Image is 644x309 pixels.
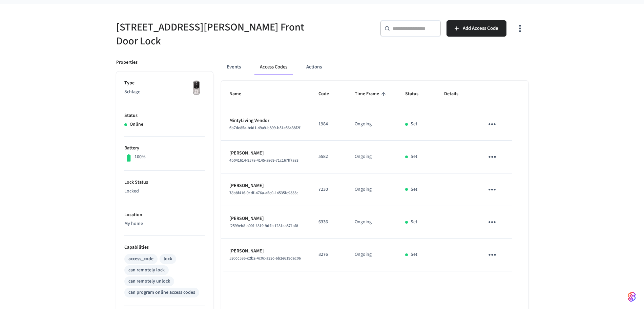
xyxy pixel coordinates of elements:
p: Set [411,153,417,160]
p: 6336 [318,219,338,226]
p: My home [124,220,205,227]
p: 100% [134,153,146,161]
p: 7230 [318,186,338,193]
div: can program online access codes [128,289,195,296]
p: Type [124,80,205,87]
span: 4b041614-9578-4145-a869-71c167ff7a83 [229,158,298,163]
div: can remotely unlock [128,278,170,285]
span: 530cc536-c2b2-4c0c-a33c-6b2e619dec06 [229,255,301,261]
button: Access Codes [254,59,293,75]
p: Locked [124,188,205,195]
td: Ongoing [347,108,397,141]
p: [PERSON_NAME] [229,150,303,157]
p: 8276 [318,251,338,258]
img: SeamLogoGradient.69752ec5.svg [628,291,636,302]
p: 5582 [318,153,338,160]
p: Lock Status [124,179,205,186]
p: 1984 [318,121,338,128]
button: Events [221,59,246,75]
p: Properties [116,59,138,66]
p: Status [124,112,205,119]
img: Yale Assure Touchscreen Wifi Smart Lock, Satin Nickel, Front [188,80,205,97]
p: [PERSON_NAME] [229,182,303,189]
span: Time Frame [355,89,388,99]
p: [PERSON_NAME] [229,248,303,255]
div: lock [164,255,172,263]
div: access_code [128,255,153,263]
p: Set [411,121,417,128]
button: Actions [301,59,327,75]
td: Ongoing [347,206,397,239]
div: can remotely lock [128,267,165,274]
span: 6b7de85a-b4d1-49a9-b899-b51e56438f2f [229,125,300,131]
p: Battery [124,145,205,152]
span: Name [229,89,250,99]
td: Ongoing [347,141,397,173]
p: Schlage [124,88,205,96]
span: Code [318,89,338,99]
p: Online [130,121,143,128]
td: Ongoing [347,173,397,206]
button: Add Access Code [446,20,506,37]
p: [PERSON_NAME] [229,215,303,222]
span: f2599eb8-a00f-4819-9d4b-f281ca871af8 [229,223,298,229]
p: Set [411,219,417,226]
span: Status [405,89,427,99]
span: 78b8f416-9cdf-476a-a5c0-14535fc9333c [229,190,298,196]
p: Set [411,186,417,193]
p: Capabilities [124,244,205,251]
div: ant example [221,59,528,75]
p: Set [411,251,417,258]
p: Location [124,211,205,219]
h5: [STREET_ADDRESS][PERSON_NAME] Front Door Lock [116,20,318,48]
span: Details [444,89,467,99]
span: Add Access Code [463,24,498,33]
p: MintyLiving Vendor [229,117,303,124]
table: sticky table [221,81,528,271]
td: Ongoing [347,239,397,271]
